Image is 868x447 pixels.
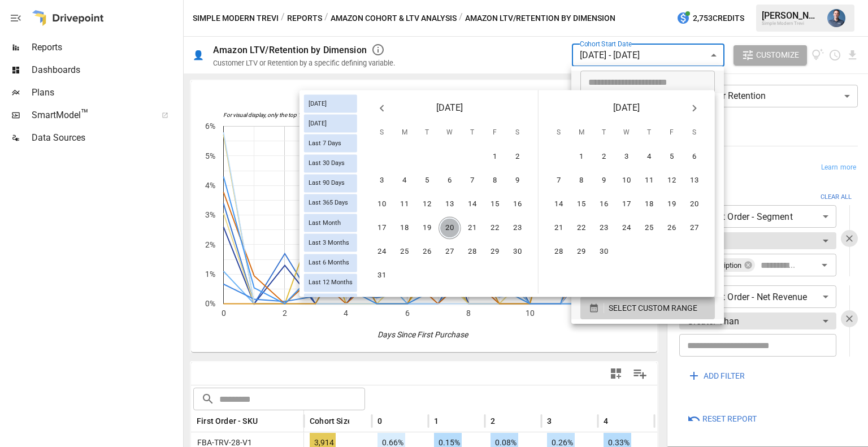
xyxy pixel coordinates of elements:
[638,217,661,240] button: 25
[506,217,529,240] button: 23
[416,193,439,216] button: 12
[393,241,416,263] button: 25
[548,241,570,263] button: 28
[507,121,528,144] span: Saturday
[615,193,638,216] button: 17
[506,193,529,216] button: 16
[639,121,659,144] span: Thursday
[684,121,705,144] span: Saturday
[662,121,682,144] span: Friday
[615,217,638,240] button: 24
[570,241,593,263] button: 29
[570,170,593,192] button: 8
[615,146,638,168] button: 3
[661,217,683,240] button: 26
[439,217,461,240] button: 20
[548,193,570,216] button: 14
[304,199,353,207] span: Last 365 Days
[393,217,416,240] button: 18
[304,239,354,246] span: Last 3 Months
[304,115,357,133] div: [DATE]
[461,217,484,240] button: 21
[417,121,437,144] span: Tuesday
[484,217,506,240] button: 22
[304,94,357,112] div: [DATE]
[638,146,661,168] button: 4
[416,170,439,192] button: 5
[436,100,463,116] span: [DATE]
[304,279,357,287] span: Last 12 Months
[683,170,706,192] button: 13
[371,241,393,263] button: 24
[593,217,615,240] button: 23
[661,146,683,168] button: 5
[683,217,706,240] button: 27
[304,234,357,252] div: Last 3 Months
[593,193,615,216] button: 16
[506,170,529,192] button: 9
[548,170,570,192] button: 7
[461,241,484,263] button: 28
[484,193,506,216] button: 15
[683,97,706,119] button: Next month
[484,241,506,263] button: 29
[416,217,439,240] button: 19
[593,241,615,263] button: 30
[439,170,461,192] button: 6
[462,121,483,144] span: Thursday
[304,100,331,107] span: [DATE]
[304,293,357,311] div: Last Year
[371,193,393,216] button: 10
[304,134,357,153] div: Last 7 Days
[570,146,593,168] button: 1
[371,264,393,287] button: 31
[304,259,354,266] span: Last 6 Months
[393,170,416,192] button: 4
[304,174,357,192] div: Last 90 Days
[371,217,393,240] button: 17
[484,170,506,192] button: 8
[304,254,357,272] div: Last 6 Months
[304,120,331,127] span: [DATE]
[416,241,439,263] button: 26
[304,159,349,167] span: Last 30 Days
[461,193,484,216] button: 14
[485,121,505,144] span: Friday
[304,194,357,212] div: Last 365 Days
[609,301,697,315] span: SELECT CUSTOM RANGE
[371,97,393,119] button: Previous month
[613,100,640,116] span: [DATE]
[304,140,346,147] span: Last 7 Days
[570,193,593,216] button: 15
[394,121,415,144] span: Monday
[594,121,614,144] span: Tuesday
[548,217,570,240] button: 21
[593,146,615,168] button: 2
[549,121,569,144] span: Sunday
[304,154,357,172] div: Last 30 Days
[570,217,593,240] button: 22
[304,274,357,292] div: Last 12 Months
[304,219,345,227] span: Last Month
[638,193,661,216] button: 18
[461,170,484,192] button: 7
[683,193,706,216] button: 20
[372,121,392,144] span: Sunday
[506,241,529,263] button: 30
[304,214,357,232] div: Last Month
[439,241,461,263] button: 27
[371,170,393,192] button: 3
[506,146,529,168] button: 2
[638,170,661,192] button: 11
[440,121,460,144] span: Wednesday
[615,170,638,192] button: 10
[617,121,637,144] span: Wednesday
[571,121,592,144] span: Monday
[593,170,615,192] button: 9
[661,170,683,192] button: 12
[439,193,461,216] button: 13
[661,193,683,216] button: 19
[304,180,349,187] span: Last 90 Days
[580,297,715,319] button: SELECT CUSTOM RANGE
[683,146,706,168] button: 6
